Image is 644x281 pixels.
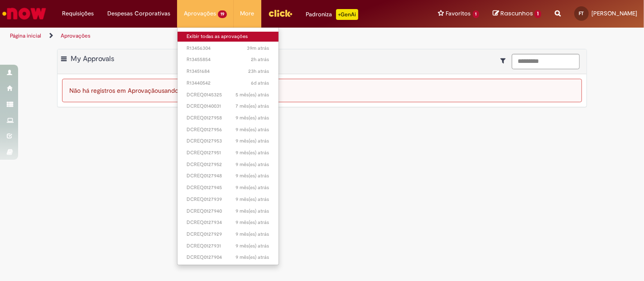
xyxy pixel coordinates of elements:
span: Rascunhos [500,9,533,18]
span: DCREQ0127939 [187,196,269,203]
span: 9 mês(es) atrás [236,243,269,249]
span: DCREQ0127940 [187,208,269,215]
i: Mostrar filtros para: Suas Solicitações [500,57,510,64]
ul: Trilhas de página [7,28,423,44]
a: Aberto DCREQ0127939 : [178,195,279,205]
span: DCREQ0127929 [187,231,269,238]
a: Aberto DCREQ0127940 : [178,206,279,216]
a: Aberto DCREQ0127952 : [178,160,279,170]
span: 9 mês(es) atrás [236,231,269,238]
span: More [240,9,255,18]
time: 20/11/2024 03:53:24 [236,196,269,203]
img: ServiceNow [1,5,48,23]
span: DCREQ0127931 [187,243,269,250]
span: DCREQ0127934 [187,219,269,226]
time: 20/11/2024 03:53:24 [236,208,269,214]
span: 9 mês(es) atrás [236,196,269,203]
a: Aberto R13451684 : [178,67,279,76]
a: Aberto DCREQ0127929 : [178,229,279,239]
a: Página inicial [10,32,41,39]
time: 27/08/2025 10:57:58 [249,68,269,75]
a: Aberto DCREQ0127945 : [178,183,279,193]
span: 7 mês(es) atrás [236,103,269,110]
span: DCREQ0127958 [187,114,269,122]
div: Padroniza [306,9,358,20]
span: Favoritos [446,9,471,18]
span: 23h atrás [249,68,269,75]
time: 03/04/2025 17:25:09 [236,91,269,98]
time: 20/11/2024 03:53:20 [236,243,269,249]
time: 20/11/2024 03:53:20 [236,231,269,238]
time: 20/11/2024 03:53:31 [236,161,269,168]
time: 20/11/2024 03:53:31 [236,149,269,156]
span: 2h atrás [251,56,269,63]
span: 9 mês(es) atrás [236,184,269,191]
a: Aberto DCREQ0127904 : [178,252,279,262]
a: Exibir todas as aprovações [178,32,279,42]
p: +GenAi [336,9,358,20]
a: Aberto DCREQ0127934 : [178,218,279,228]
span: DCREQ0127952 [187,161,269,168]
ul: Aprovações [177,27,279,265]
span: Aprovações [184,9,216,18]
span: FT [579,10,584,16]
a: Aberto R13440542 : [178,78,279,88]
a: Aberto R13456304 : [178,43,279,53]
time: 20/11/2024 03:53:29 [236,172,269,179]
span: 6d atrás [251,80,269,86]
a: Aberto DCREQ0127956 : [178,125,279,135]
a: Aberto DCREQ0127931 : [178,241,279,251]
div: Não há registros em Aprovação [62,79,582,102]
a: Rascunhos [493,10,541,18]
span: 9 mês(es) atrás [236,254,269,261]
span: DCREQ0127956 [187,126,269,133]
span: 19 [218,10,227,18]
a: Aberto DCREQ0127953 : [178,136,279,146]
span: Despesas Corporativas [107,9,170,18]
span: R13440542 [187,80,269,87]
span: 39m atrás [247,45,269,52]
span: My Approvals [71,54,114,63]
span: 9 mês(es) atrás [236,126,269,133]
time: 28/08/2025 08:47:56 [251,56,269,63]
a: Aberto R13455854 : [178,55,279,65]
time: 12/02/2025 15:40:43 [236,103,269,110]
time: 28/08/2025 09:43:38 [247,45,269,52]
span: DCREQ0127948 [187,172,269,180]
a: Aberto DCREQ0127948 : [178,171,279,181]
span: 9 mês(es) atrás [236,138,269,144]
span: 9 mês(es) atrás [236,208,269,214]
span: R13456304 [187,45,269,52]
a: Aprovações [61,32,91,39]
time: 20/11/2024 03:53:28 [236,184,269,191]
a: Aberto DCREQ0145325 : [178,90,279,100]
span: 9 mês(es) atrás [236,219,269,226]
time: 20/11/2024 03:53:13 [236,254,269,261]
span: 5 mês(es) atrás [236,91,269,98]
span: DCREQ0145325 [187,91,269,99]
span: 9 mês(es) atrás [236,161,269,168]
span: 9 mês(es) atrás [236,172,269,179]
span: 9 mês(es) atrás [236,114,269,121]
a: Aberto DCREQ0127958 : [178,113,279,123]
span: DCREQ0140031 [187,103,269,110]
span: DCREQ0127951 [187,149,269,157]
span: 1 [534,10,541,18]
time: 20/11/2024 03:54:49 [236,126,269,133]
time: 22/08/2025 15:43:24 [251,80,269,86]
span: DCREQ0127945 [187,184,269,191]
span: [PERSON_NAME] [591,10,637,17]
span: usando este filtro [158,86,207,95]
span: 1 [473,10,480,18]
span: DCREQ0127904 [187,254,269,261]
span: R13455854 [187,56,269,63]
span: R13451684 [187,68,269,75]
time: 20/11/2024 03:53:22 [236,219,269,226]
span: 9 mês(es) atrás [236,149,269,156]
img: click_logo_yellow_360x200.png [268,6,293,20]
a: Aberto DCREQ0127951 : [178,148,279,158]
a: Aberto DCREQ0140031 : [178,101,279,111]
time: 20/11/2024 03:54:50 [236,114,269,121]
span: DCREQ0127953 [187,138,269,145]
time: 20/11/2024 03:53:32 [236,138,269,144]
